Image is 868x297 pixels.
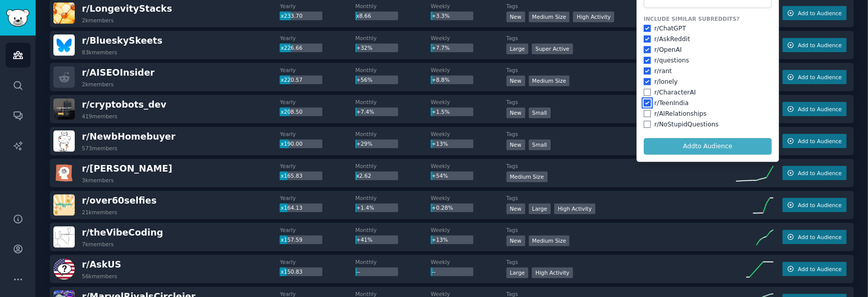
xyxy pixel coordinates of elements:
img: BlueskySkeets [53,35,75,56]
div: r/ TeenIndia [654,99,689,108]
dt: Yearly [280,98,355,106]
button: Add to Audience [783,262,847,276]
div: Large [506,44,529,54]
dt: Yearly [280,258,355,266]
div: High Activity [554,204,595,214]
label: Include Similar Subreddits? [644,15,772,22]
span: +0.28% [432,205,453,211]
span: Add to Audience [798,170,842,177]
span: +13% [432,237,448,243]
span: r/ LongevityStacks [82,4,172,14]
dt: Yearly [280,226,355,234]
span: x226.66 [281,45,303,51]
dt: Tags [506,35,733,42]
span: +3.3% [432,13,450,19]
span: r/ AskUS [82,259,121,270]
dt: Yearly [280,35,355,42]
div: 56k members [82,273,117,280]
span: x220.57 [281,77,303,83]
span: Add to Audience [798,106,842,113]
span: +56% [356,77,373,83]
dt: Monthly [355,226,431,234]
img: NewbHomebuyer [53,130,75,152]
dt: Yearly [280,162,355,170]
dt: Monthly [355,35,431,42]
span: +32% [356,45,373,51]
div: New [506,236,525,246]
span: +1.4% [356,205,374,211]
div: 2k members [82,17,114,24]
dt: Yearly [280,194,355,202]
dt: Tags [506,67,733,74]
dt: Weekly [431,226,506,234]
dt: Yearly [280,130,355,138]
span: x233.70 [281,13,303,19]
div: Medium Size [506,172,548,182]
span: +41% [356,237,373,243]
div: High Activity [573,12,614,22]
img: LongevityStacks [53,3,75,24]
img: over60selfies [53,194,75,216]
div: High Activity [532,268,573,278]
dt: Tags [506,258,733,266]
div: 7k members [82,241,114,248]
dt: Yearly [280,3,355,10]
span: x157.59 [281,237,303,243]
dt: Tags [506,130,733,138]
div: r/ rant [654,67,672,76]
div: Small [529,140,551,150]
img: AskUS [53,258,75,280]
span: Add to Audience [798,74,842,81]
dt: Tags [506,162,733,170]
dt: Tags [506,194,733,202]
dt: Monthly [355,162,431,170]
div: Medium Size [529,236,570,246]
div: 2k members [82,81,114,88]
span: r/ BlueskySkeets [82,36,162,46]
dt: Yearly [280,67,355,74]
span: r/ [PERSON_NAME] [82,163,172,174]
div: r/ AIRelationships [654,110,707,119]
span: x2.62 [356,173,372,179]
div: 21k members [82,209,117,216]
dt: Monthly [355,67,431,74]
div: New [506,140,525,150]
div: New [506,12,525,22]
button: Add to Audience [783,166,847,180]
div: r/ NoStupidQuestions [654,120,719,129]
span: Add to Audience [798,202,842,209]
dt: Weekly [431,162,506,170]
div: 419 members [82,113,117,120]
div: Super Active [532,44,573,54]
dt: Weekly [431,3,506,10]
dt: Tags [506,98,733,106]
div: Large [506,268,529,278]
button: Add to Audience [783,198,847,212]
span: +13% [432,141,448,147]
dt: Monthly [355,98,431,106]
span: x190.00 [281,141,303,147]
span: +1.5% [432,109,450,115]
div: r/ OpenAI [654,46,682,55]
div: Small [529,108,551,118]
div: Large [529,204,551,214]
dt: Weekly [431,194,506,202]
dt: Weekly [431,98,506,106]
img: claude [53,162,75,184]
div: r/ CharacterAI [654,88,696,97]
span: r/ theVibeCoding [82,227,163,238]
span: -- [356,269,361,275]
img: cryptobots_dev [53,98,75,120]
span: +29% [356,141,373,147]
span: Add to Audience [798,42,842,49]
span: +8.8% [432,77,450,83]
div: r/ AskReddit [654,35,690,44]
span: x150.83 [281,269,303,275]
button: Add to Audience [783,134,847,148]
div: New [506,204,525,214]
dt: Weekly [431,258,506,266]
button: Add to Audience [783,6,847,20]
div: 3k members [82,177,114,184]
span: +7.7% [432,45,450,51]
div: 83k members [82,49,117,56]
